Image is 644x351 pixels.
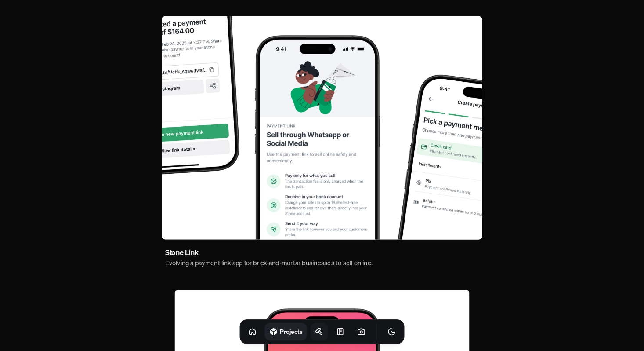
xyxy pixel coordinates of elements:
h4: Evolving a payment link app for brick-and-mortar businesses to sell online. [165,258,373,267]
h3: Stone Link [165,247,199,258]
a: Projects [265,323,307,340]
button: Toggle Theme [383,323,401,340]
a: Stone LinkEvolving a payment link app for brick-and-mortar businesses to sell online. [162,243,376,271]
h1: Projects [280,327,303,336]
